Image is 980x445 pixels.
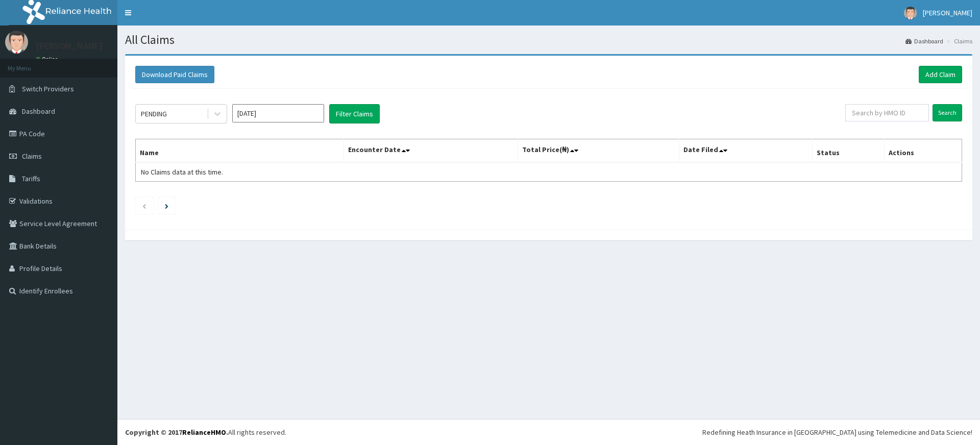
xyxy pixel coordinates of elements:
th: Status [812,139,884,163]
a: Online [36,56,60,63]
a: RelianceHMO [182,428,226,437]
th: Total Price(₦) [518,139,679,163]
div: PENDING [141,109,167,119]
a: Next page [165,201,168,210]
a: Previous page [142,201,146,210]
th: Actions [884,139,962,163]
span: No Claims data at this time. [141,167,223,177]
a: Add Claim [919,66,962,83]
th: Date Filed [679,139,812,163]
span: [PERSON_NAME] [923,8,972,17]
img: User Image [5,31,28,54]
a: Dashboard [905,37,943,45]
input: Search [933,104,962,121]
th: Encounter Date [344,139,518,163]
strong: Copyright © 2017 . [125,428,228,437]
button: Filter Claims [329,104,380,123]
span: Switch Providers [22,84,74,93]
span: Tariffs [22,174,40,183]
input: Search by HMO ID [845,104,929,121]
span: Claims [22,152,42,161]
th: Name [136,139,344,163]
img: User Image [904,7,917,19]
h1: All Claims [125,33,972,46]
button: Download Paid Claims [135,66,214,83]
div: Redefining Heath Insurance in [GEOGRAPHIC_DATA] using Telemedicine and Data Science! [702,427,972,437]
footer: All rights reserved. [117,419,980,445]
span: Dashboard [22,107,55,116]
input: Select Month and Year [232,104,324,122]
li: Claims [944,37,972,45]
p: [PERSON_NAME] [36,41,103,51]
